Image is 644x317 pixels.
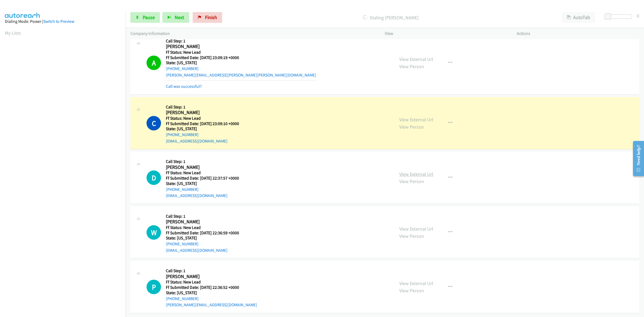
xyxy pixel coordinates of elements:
a: [PERSON_NAME][EMAIL_ADDRESS][DOMAIN_NAME] [166,302,257,307]
h1: A [147,56,161,70]
div: Dialing Mode: Power | [5,18,121,25]
div: 0 [637,12,639,19]
a: View External Url [399,116,433,123]
a: [PERSON_NAME][EMAIL_ADDRESS][PERSON_NAME][PERSON_NAME][DOMAIN_NAME] [166,72,316,78]
a: View External Url [399,171,433,177]
a: [PHONE_NUMBER] [166,241,199,246]
h5: Call Step: 1 [166,268,257,274]
h2: [PERSON_NAME] [166,219,239,225]
h5: Call Step: 1 [166,159,239,164]
p: Dialing [PERSON_NAME] [229,14,552,21]
a: View Person [399,233,424,239]
h5: Ff Status: New Lead [166,225,239,230]
span: Finish [205,14,217,20]
p: Actions [517,30,639,37]
h5: State: [US_STATE] [166,60,316,65]
a: View External Url [399,56,433,62]
a: [PHONE_NUMBER] [166,296,199,301]
h5: State: [US_STATE] [166,181,239,186]
a: View External Url [399,280,433,286]
p: Company Information [130,30,375,37]
button: AutoTab [562,12,595,23]
h2: [PERSON_NAME] [166,164,239,170]
h5: Ff Status: New Lead [166,116,239,121]
a: Switch to Preview [43,19,74,24]
a: [PHONE_NUMBER] [166,66,199,71]
button: Next [162,12,189,23]
h5: State: [US_STATE] [166,235,239,241]
h5: Call Step: 1 [166,214,239,219]
h5: State: [US_STATE] [166,126,239,132]
div: The call is yet to be attempted [147,170,161,185]
h5: Call Step: 1 [166,38,316,44]
div: The call is yet to be attempted [147,225,161,240]
a: View Person [399,287,424,294]
h2: [PERSON_NAME] [166,43,316,50]
h5: Ff Submitted Date: [DATE] 22:36:52 +0000 [166,285,257,290]
div: Delay between calls (in seconds) [607,14,632,19]
iframe: Resource Center [628,137,644,180]
h2: [PERSON_NAME] [166,274,257,280]
a: Pause [130,12,160,23]
h5: Call Step: 1 [166,104,239,110]
h1: C [147,116,161,130]
div: The call is yet to be attempted [147,280,161,294]
h5: Ff Status: New Lead [166,279,257,285]
a: View Person [399,63,424,70]
a: View Person [399,178,424,184]
a: My Lists [5,30,21,36]
a: View Person [399,124,424,130]
p: View [385,30,507,37]
h5: State: [US_STATE] [166,290,257,296]
iframe: Dialpad [5,41,126,296]
a: [EMAIL_ADDRESS][DOMAIN_NAME] [166,139,228,144]
span: Pause [143,14,155,20]
h5: Ff Submitted Date: [DATE] 23:09:19 +0000 [166,55,316,60]
h1: P [147,280,161,294]
h1: W [147,225,161,240]
span: Next [175,14,184,20]
h1: D [147,170,161,185]
h5: Ff Status: New Lead [166,50,316,55]
h5: Ff Submitted Date: [DATE] 22:36:59 +0000 [166,230,239,236]
h5: Ff Submitted Date: [DATE] 23:09:10 +0000 [166,121,239,126]
a: [EMAIL_ADDRESS][DOMAIN_NAME] [166,248,228,253]
a: [EMAIL_ADDRESS][DOMAIN_NAME] [166,193,228,198]
a: Call was successful? [166,84,202,89]
a: [PHONE_NUMBER] [166,132,199,137]
h5: Ff Status: New Lead [166,170,239,176]
a: Finish [193,12,222,23]
h2: [PERSON_NAME] [166,110,239,116]
a: View External Url [399,226,433,232]
h5: Ff Submitted Date: [DATE] 22:37:57 +0000 [166,176,239,181]
a: [PHONE_NUMBER] [166,187,199,192]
